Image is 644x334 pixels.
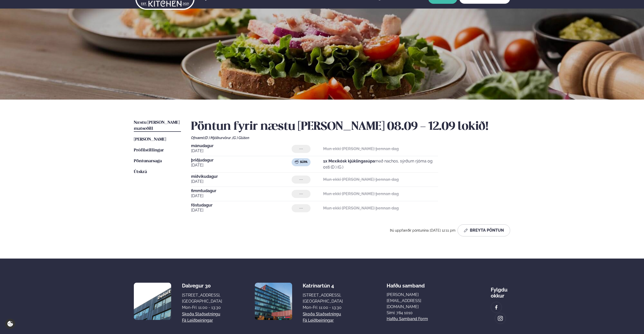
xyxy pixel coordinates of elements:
[191,179,292,185] span: [DATE]
[182,305,222,311] div: Mon-Fri: 11:00 - 13:30
[390,228,455,232] span: Þú uppfærðir pöntunina [DATE] 12:11 pm
[182,283,222,289] div: Dalvegur 30
[303,317,334,323] a: Fá leiðbeiningar
[191,136,510,140] div: Ofnæmi:
[134,137,166,142] span: [PERSON_NAME]
[300,160,308,164] span: Súpa
[134,158,162,164] a: Pöntunarsaga
[387,310,447,316] p: Sími: 784 1010
[134,159,162,163] span: Pöntunarsaga
[303,311,341,317] a: Skoða staðsetningu
[191,203,292,207] span: föstudagur
[323,206,399,211] strong: Mun ekki [PERSON_NAME] þennan dag
[323,158,438,170] p: með nachos, sýrðum rjóma og osti (D ) (G )
[191,175,292,179] span: miðvikudagur
[182,317,213,323] a: Fá leiðbeiningar
[387,279,425,289] span: Hafðu samband
[323,159,375,163] strong: 1x Mexíkósk kjúklingasúpa
[299,192,303,196] span: ---
[323,146,399,151] strong: Mun ekki [PERSON_NAME] þennan dag
[134,120,181,132] a: Næstu [PERSON_NAME] matseðill
[323,177,399,182] strong: Mun ekki [PERSON_NAME] þennan dag
[191,144,292,148] span: mánudagur
[299,147,303,151] span: ---
[134,170,147,174] span: Útskrá
[191,193,292,199] span: [DATE]
[191,207,292,213] span: [DATE]
[387,316,428,322] a: Hafðu samband form
[299,206,303,210] span: ---
[134,169,147,175] a: Útskrá
[134,283,171,320] img: image alt
[191,120,510,134] h2: Pöntun fyrir næstu [PERSON_NAME] 08.09 - 12.09 lokið!
[295,160,299,164] img: soup.svg
[182,311,220,317] a: Skoða staðsetningu
[323,191,399,196] strong: Mun ekki [PERSON_NAME] þennan dag
[191,189,292,193] span: fimmtudagur
[204,136,232,140] span: (D ) Mjólkurvörur ,
[491,283,510,299] div: Fylgdu okkur
[303,292,343,304] div: [STREET_ADDRESS], [GEOGRAPHIC_DATA]
[457,224,510,236] button: Breyta Pöntun
[134,120,180,131] span: Næstu [PERSON_NAME] matseðill
[303,305,343,311] div: Mon-Fri: 11:00 - 13:30
[191,148,292,154] span: [DATE]
[495,313,506,324] a: image alt
[491,302,502,313] a: image alt
[191,162,292,168] span: [DATE]
[191,158,292,162] span: þriðjudagur
[494,305,499,310] img: image alt
[387,292,447,310] a: [PERSON_NAME][EMAIL_ADDRESS][DOMAIN_NAME]
[232,136,249,140] span: (G ) Glúten
[303,283,343,289] div: Katrínartún 4
[498,316,503,321] img: image alt
[182,292,222,304] div: [STREET_ADDRESS], [GEOGRAPHIC_DATA]
[5,319,15,329] a: Cookie settings
[134,148,164,152] span: Prófílstillingar
[299,178,303,182] span: ---
[134,137,166,143] a: [PERSON_NAME]
[134,147,164,153] a: Prófílstillingar
[255,283,292,320] img: image alt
